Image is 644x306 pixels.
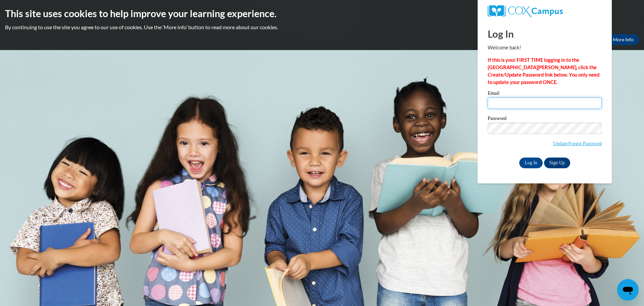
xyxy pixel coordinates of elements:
p: Welcome back! [488,44,602,51]
strong: If this is your FIRST TIME logging in to the [GEOGRAPHIC_DATA][PERSON_NAME], click the Create/Upd... [488,57,599,85]
h2: This site uses cookies to help improve your learning experience. [5,7,639,20]
a: Sign Up [544,158,570,168]
h1: Log In [488,27,602,41]
a: More Info [607,34,639,45]
label: Password [488,116,602,123]
a: Update/Forgot Password [553,141,602,146]
a: COX Campus [488,5,602,17]
input: Log In [519,158,543,168]
p: By continuing to use the site you agree to our use of cookies. Use the ‘More info’ button to read... [5,24,639,31]
iframe: Button to launch messaging window [617,279,639,301]
label: Email [488,91,602,97]
img: COX Campus [488,5,563,17]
